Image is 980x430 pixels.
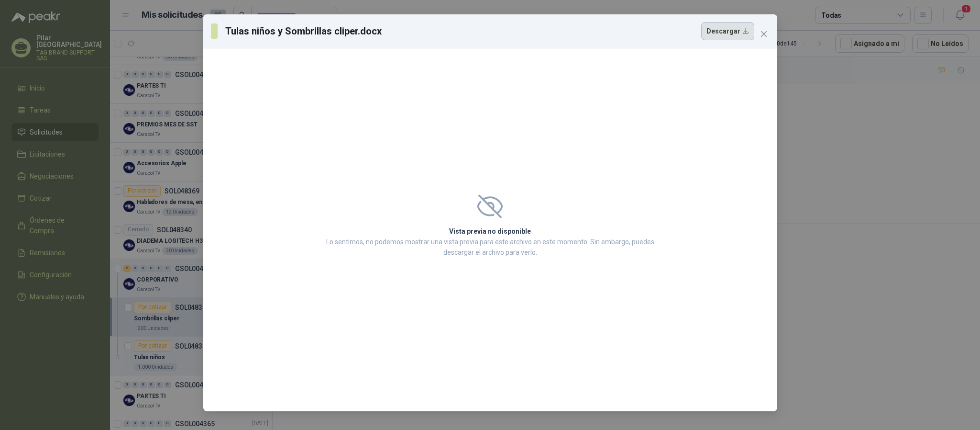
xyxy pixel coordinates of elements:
[225,24,382,38] h3: Tulas niños y Sombrillas cliper.docx
[323,237,657,258] p: Lo sentimos, no podemos mostrar una vista previa para este archivo en este momento. Sin embargo, ...
[701,22,754,40] button: Descargar
[760,30,768,38] span: close
[323,226,657,237] h2: Vista previa no disponible
[756,26,771,42] button: Close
